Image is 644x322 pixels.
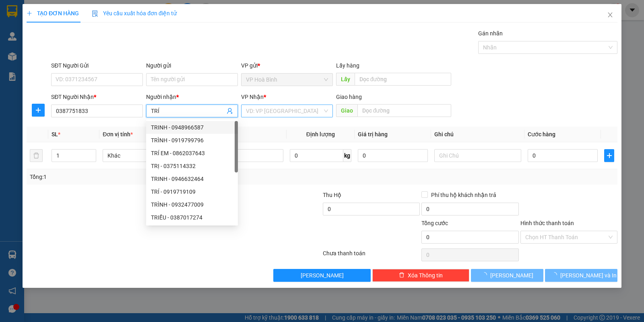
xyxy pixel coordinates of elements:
[227,108,233,114] span: user-add
[46,19,53,26] span: environment
[607,12,613,18] span: close
[4,18,153,28] li: 995 [PERSON_NAME]
[146,160,238,172] div: TRỊ - 0375114332
[146,92,238,101] div: Người nhận
[322,249,421,263] div: Chưa thanh toán
[428,191,500,199] span: Phí thu hộ khách nhận trả
[146,147,238,160] div: TRÍ EM - 0862037643
[46,29,53,36] span: phone
[151,136,233,145] div: TRÌNH - 0919799796
[146,185,238,198] div: TRÍ - 0919719109
[51,92,143,101] div: SĐT Người Nhận
[336,94,362,100] span: Giao hàng
[431,127,524,142] th: Ghi chú
[528,131,555,137] span: Cước hàng
[27,10,32,16] span: plus
[399,272,405,279] span: delete
[146,61,238,70] div: Người gửi
[372,269,469,282] button: deleteXóa Thông tin
[103,131,133,137] span: Đơn vị tính
[30,172,249,181] div: Tổng: 1
[151,149,233,158] div: TRÍ EM - 0862037643
[520,220,574,226] label: Hình thức thanh toán
[599,4,621,27] button: Close
[4,28,153,38] li: 0946 508 595
[545,269,617,282] button: [PERSON_NAME] và In
[355,73,452,86] input: Dọc đường
[146,121,238,134] div: TRINH - 0948966587
[323,192,341,198] span: Thu Hộ
[151,213,233,222] div: TRIỀU - 0387017274
[408,271,443,280] span: Xóa Thông tin
[52,131,58,137] span: SL
[336,62,359,69] span: Lấy hàng
[27,10,79,16] span: TẠO ĐƠN HÀNG
[146,172,238,185] div: TRINH - 0946632464
[146,134,238,147] div: TRÌNH - 0919799796
[151,162,233,170] div: TRỊ - 0375114332
[107,150,185,162] span: Khác
[604,149,614,162] button: plus
[92,10,177,16] span: Yêu cầu xuất hóa đơn điện tử
[421,220,448,226] span: Tổng cước
[560,271,617,280] span: [PERSON_NAME] và In
[336,104,357,117] span: Giao
[301,271,344,280] span: [PERSON_NAME]
[151,174,233,183] div: TRINH - 0946632464
[146,211,238,224] div: TRIỀU - 0387017274
[490,271,533,280] span: [PERSON_NAME]
[30,149,43,162] button: delete
[151,187,233,196] div: TRÍ - 0919719109
[92,10,98,17] img: icon
[434,149,521,162] input: Ghi Chú
[246,74,328,86] span: VP Hoà Bình
[32,104,45,117] button: plus
[146,198,238,211] div: TRÌNH - 0932477009
[151,123,233,132] div: TRINH - 0948966587
[273,269,370,282] button: [PERSON_NAME]
[605,152,614,159] span: plus
[241,61,333,70] div: VP gửi
[551,272,560,278] span: loading
[343,149,351,162] span: kg
[241,94,264,100] span: VP Nhận
[196,149,283,162] input: VD: Bàn, Ghế
[51,61,143,70] div: SĐT Người Gửi
[481,272,490,278] span: loading
[358,131,388,137] span: Giá trị hàng
[478,30,503,37] label: Gán nhãn
[358,149,428,162] input: 0
[336,73,355,86] span: Lấy
[4,50,93,64] b: GỬI : VP Hoà Bình
[306,131,335,137] span: Định lượng
[32,107,44,113] span: plus
[151,200,233,209] div: TRÌNH - 0932477009
[471,269,543,282] button: [PERSON_NAME]
[46,5,107,15] b: Nhà Xe Hà My
[357,104,452,117] input: Dọc đường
